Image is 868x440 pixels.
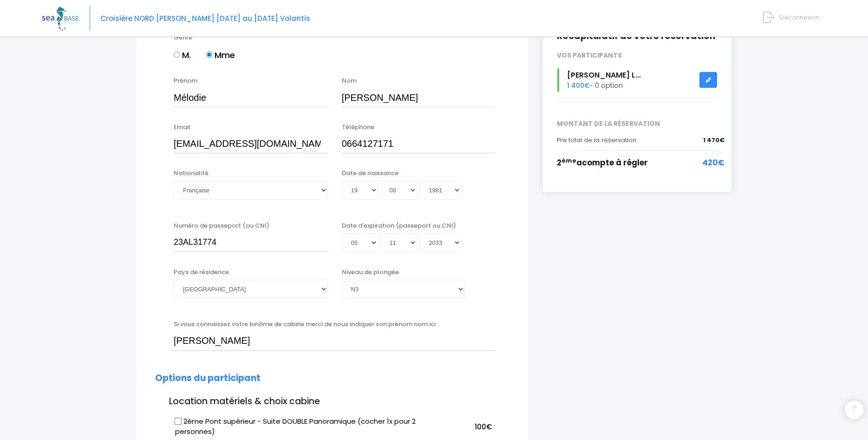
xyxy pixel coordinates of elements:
[206,52,212,58] input: Mme
[175,417,182,425] input: 2ème Pont supérieur - Suite DOUBLE Panoramique (cocher 1x pour 2 personnes)
[475,422,492,432] span: 100€
[550,119,724,129] span: MONTANT DE LA RÉSERVATION
[779,13,820,22] span: Déconnexion
[100,13,310,23] span: Croisière NORD [PERSON_NAME] [DATE] au [DATE] Volantis
[342,221,456,230] label: Date d'expiration (passeport ou CNI)
[174,268,229,277] label: Pays de résidence
[155,396,509,407] h3: Location matériels & choix cabine
[342,169,398,178] label: Date de naissance
[174,33,192,42] label: Genre
[174,221,269,230] label: Numéro de passeport (ou CNI)
[703,136,724,145] span: 1 470€
[567,70,641,80] span: [PERSON_NAME] L...
[342,123,374,132] label: Téléphone
[342,268,399,277] label: Niveau de plongée
[174,76,197,85] label: Prénom
[174,49,191,61] label: M.
[175,416,457,437] label: 2ème Pont supérieur - Suite DOUBLE Panoramique (cocher 1x pour 2 personnes)
[174,320,438,329] label: Si vous connaissez votre binôme de cabine merci de nous indiquer son prénom nom ici :
[557,157,648,168] span: 2 acompte à régler
[174,52,180,58] input: M.
[557,30,718,42] h2: Récapitulatif de votre réservation
[550,51,724,60] div: VOS PARTICIPANTS
[206,49,235,61] label: Mme
[561,157,576,164] sup: ème
[174,123,190,132] label: Email
[174,169,209,178] label: Nationalité
[155,373,509,384] h2: Options du participant
[557,136,636,144] span: Prix total de la réservation
[342,76,357,85] label: Nom
[550,68,724,92] div: - 0 option
[702,157,724,169] span: 420€
[567,81,590,90] span: 1 400€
